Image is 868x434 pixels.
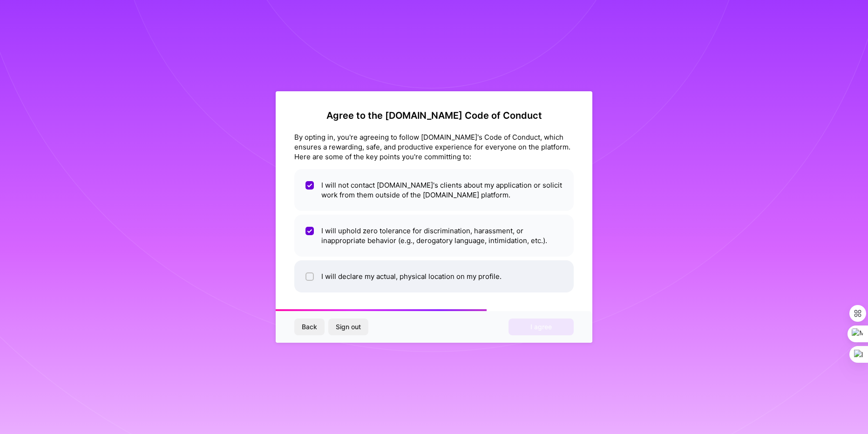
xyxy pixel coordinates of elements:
div: By opting in, you're agreeing to follow [DOMAIN_NAME]'s Code of Conduct, which ensures a rewardin... [294,132,574,162]
span: Back [302,322,317,332]
li: I will not contact [DOMAIN_NAME]'s clients about my application or solicit work from them outside... [294,169,574,211]
button: Sign out [328,319,368,335]
li: I will uphold zero tolerance for discrimination, harassment, or inappropriate behavior (e.g., der... [294,215,574,257]
li: I will declare my actual, physical location on my profile. [294,260,574,292]
span: Sign out [336,322,361,332]
h2: Agree to the [DOMAIN_NAME] Code of Conduct [294,110,574,121]
button: Back [294,319,325,335]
